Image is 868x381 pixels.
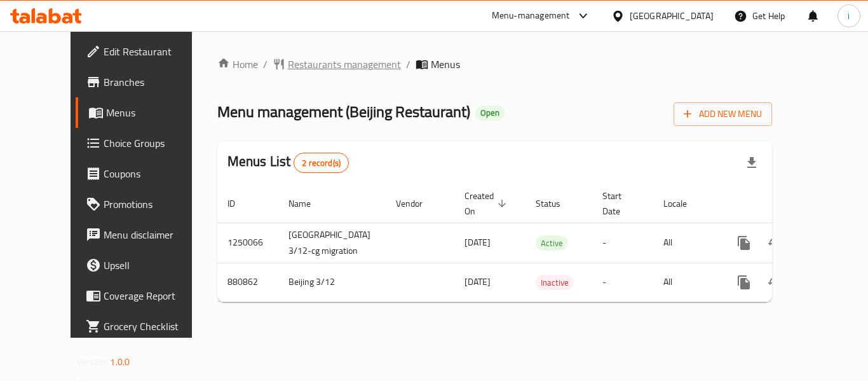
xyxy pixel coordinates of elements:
[227,152,349,173] h2: Menus List
[76,281,215,311] a: Coverage Report
[288,57,401,72] span: Restaurants management
[106,105,205,120] span: Menus
[110,354,130,370] span: 1.0.0
[475,106,505,121] div: Open
[536,196,577,211] span: Status
[406,57,410,72] li: /
[76,189,215,219] a: Promotions
[76,250,215,281] a: Upsell
[759,228,790,258] button: Change Status
[104,227,205,242] span: Menu disclaimer
[729,228,759,258] button: more
[663,196,703,211] span: Locale
[719,184,861,223] th: Actions
[104,319,205,334] span: Grocery Checklist
[536,235,568,251] div: Active
[104,258,205,273] span: Upsell
[592,263,653,301] td: -
[653,263,719,301] td: All
[263,57,268,72] li: /
[536,275,574,290] span: Inactive
[492,8,570,24] div: Menu-management
[396,196,439,211] span: Vendor
[217,263,278,301] td: 880862
[273,57,401,72] a: Restaurants management
[76,311,215,342] a: Grocery Checklist
[217,184,861,302] table: enhanced table
[76,219,215,250] a: Menu disclaimer
[736,148,767,178] div: Export file
[104,288,205,303] span: Coverage Report
[684,106,762,122] span: Add New Menu
[104,166,205,181] span: Coupons
[217,223,278,263] td: 1250066
[77,354,108,370] span: Version:
[536,236,568,251] span: Active
[465,234,491,251] span: [DATE]
[217,97,470,126] span: Menu management ( Beijing Restaurant )
[294,157,348,169] span: 2 record(s)
[288,196,327,211] span: Name
[431,57,460,72] span: Menus
[465,188,510,219] span: Created On
[602,188,638,219] span: Start Date
[759,267,790,298] button: Change Status
[104,44,205,59] span: Edit Restaurant
[630,9,714,23] div: [GEOGRAPHIC_DATA]
[76,36,215,67] a: Edit Restaurant
[217,57,772,72] nav: breadcrumb
[848,9,850,23] span: i
[76,97,215,128] a: Menus
[76,158,215,189] a: Coupons
[227,196,252,211] span: ID
[278,263,386,301] td: Beijing 3/12
[76,128,215,158] a: Choice Groups
[729,267,759,298] button: more
[76,67,215,97] a: Branches
[278,223,386,263] td: [GEOGRAPHIC_DATA] 3/12-cg migration
[465,274,491,290] span: [DATE]
[653,223,719,263] td: All
[294,153,349,173] div: Total records count
[104,197,205,212] span: Promotions
[674,102,772,126] button: Add New Menu
[592,223,653,263] td: -
[104,74,205,90] span: Branches
[104,135,205,151] span: Choice Groups
[475,107,505,118] span: Open
[217,57,258,72] a: Home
